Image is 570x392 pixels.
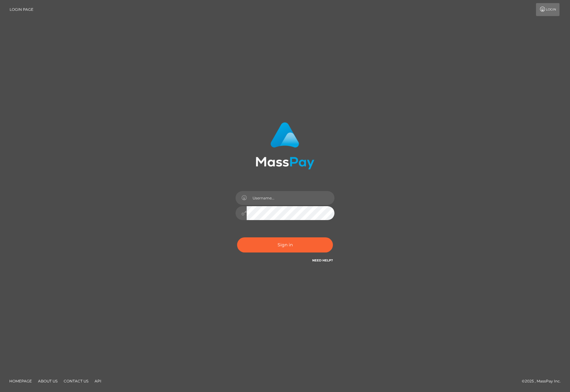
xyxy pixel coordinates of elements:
[312,258,333,262] a: Need Help?
[536,3,559,16] a: Login
[247,191,334,205] input: Username...
[7,376,34,386] a: Homepage
[61,376,91,386] a: Contact Us
[256,122,314,169] img: MassPay Login
[237,237,333,252] button: Sign in
[36,376,60,386] a: About Us
[522,378,565,385] div: © 2025 , MassPay Inc.
[92,376,104,386] a: API
[10,3,33,16] a: Login Page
